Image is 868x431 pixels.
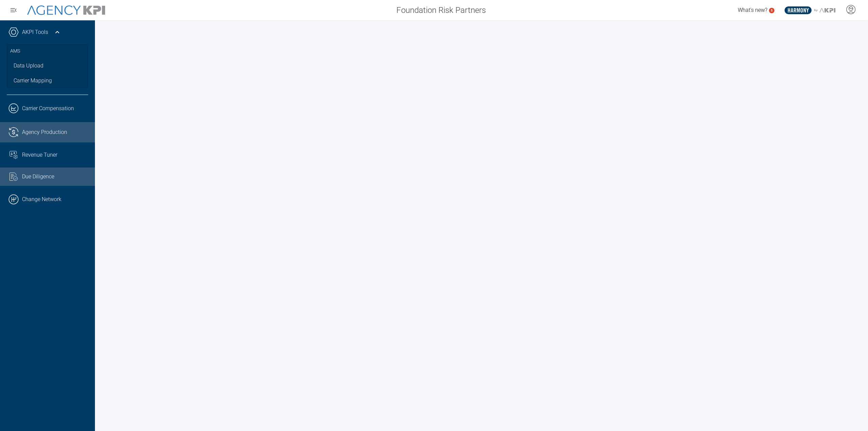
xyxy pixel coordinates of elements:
[396,4,486,16] span: Foundation Risk Partners
[7,73,88,88] a: Carrier Mapping
[10,44,85,58] h3: AMS
[738,7,767,13] span: What's new?
[22,151,57,159] span: Revenue Tuner
[22,173,54,181] span: Due Diligence
[769,8,774,13] a: 5
[22,128,67,136] span: Agency Production
[27,5,105,15] img: AgencyKPI
[22,28,48,36] a: AKPI Tools
[771,8,773,12] text: 5
[7,58,88,73] a: Data Upload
